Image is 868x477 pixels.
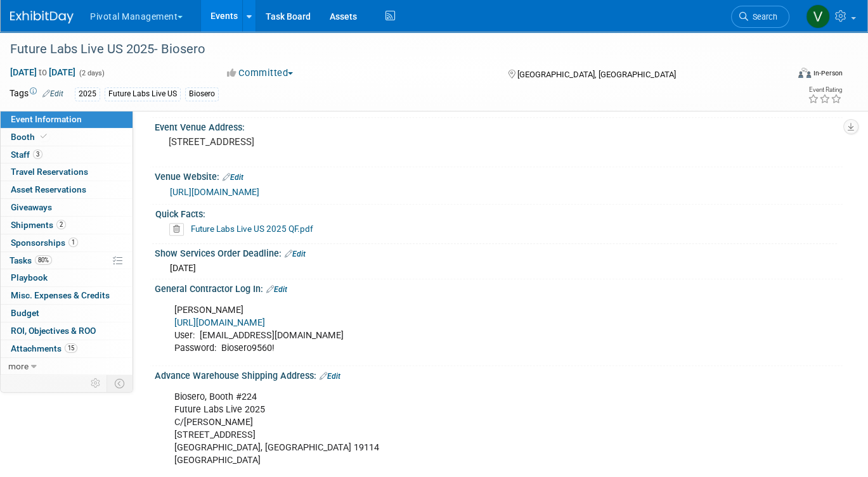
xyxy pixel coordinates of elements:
a: Travel Reservations [1,163,133,181]
pre: [STREET_ADDRESS] [169,136,427,148]
a: Misc. Expenses & Credits [1,287,133,304]
td: Toggle Event Tabs [107,375,133,391]
span: Budget [11,308,39,318]
span: to [37,67,49,77]
span: Event Information [11,114,82,124]
span: more [8,361,29,371]
span: Asset Reservations [11,184,86,194]
span: 3 [33,149,42,159]
span: [GEOGRAPHIC_DATA], [GEOGRAPHIC_DATA] [517,70,676,79]
span: Search [748,12,777,22]
a: Attachments15 [1,340,133,357]
div: Future Labs Live US 2025- Biosero [6,38,772,61]
span: Tasks [10,255,52,265]
span: [DATE] [DATE] [10,67,76,78]
td: Personalize Event Tab Strip [85,375,107,391]
a: Booth [1,129,133,146]
span: Staff [11,149,42,160]
img: ExhibitDay [10,11,74,23]
span: 1 [68,238,78,247]
a: Tasks80% [1,252,133,269]
a: Event Information [1,111,133,128]
div: Advance Warehouse Shipping Address: [155,366,843,383]
div: Event Format [720,66,843,85]
div: General Contractor Log In: [155,279,843,296]
a: Edit [320,372,340,381]
a: Shipments2 [1,217,133,234]
a: ROI, Objectives & ROO [1,322,133,340]
span: Giveaways [11,202,52,212]
span: Sponsorships [11,238,78,248]
span: Booth [11,132,49,142]
td: Tags [10,87,63,101]
a: Sponsorships1 [1,234,133,251]
a: [URL][DOMAIN_NAME] [170,187,259,197]
div: [PERSON_NAME] User: [EMAIL_ADDRESS][DOMAIN_NAME] Password: Biosero9560! [165,298,709,361]
div: Event Venue Address: [155,118,843,134]
div: Biosero, Booth #224 Future Labs Live 2025 C/[PERSON_NAME] [STREET_ADDRESS] [GEOGRAPHIC_DATA], [GE... [165,385,709,473]
button: Committed [223,67,298,80]
div: Event Rating [808,87,842,93]
a: Budget [1,305,133,322]
span: Misc. Expenses & Credits [11,290,110,300]
a: Edit [266,285,287,294]
a: Asset Reservations [1,181,133,198]
div: Future Labs Live US [105,87,181,101]
span: ROI, Objectives & ROO [11,326,96,336]
span: 80% [35,255,52,265]
div: Biosero [185,87,219,101]
div: Show Services Order Deadline: [155,244,843,260]
span: 15 [65,343,77,353]
a: Edit [42,89,63,98]
a: Delete attachment? [169,225,189,234]
img: Format-Inperson.png [798,68,811,78]
a: [URL][DOMAIN_NAME] [174,317,265,328]
div: Venue Website: [155,167,843,184]
a: Search [731,6,789,28]
span: 2 [56,220,66,229]
a: Staff3 [1,146,133,163]
i: Booth reservation complete [41,133,47,140]
span: Playbook [11,272,48,283]
span: (2 days) [78,69,105,77]
a: Playbook [1,269,133,286]
span: Shipments [11,220,66,230]
span: [DATE] [170,263,196,273]
a: Edit [223,173,243,182]
img: Valerie Weld [806,4,830,29]
a: Giveaways [1,199,133,216]
div: Quick Facts: [155,205,837,220]
span: Travel Reservations [11,167,88,177]
span: Attachments [11,343,77,353]
div: 2025 [75,87,100,101]
a: Edit [285,250,306,258]
div: In-Person [813,68,843,78]
a: more [1,358,133,375]
a: Future Labs Live US 2025 QF.pdf [191,224,313,234]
